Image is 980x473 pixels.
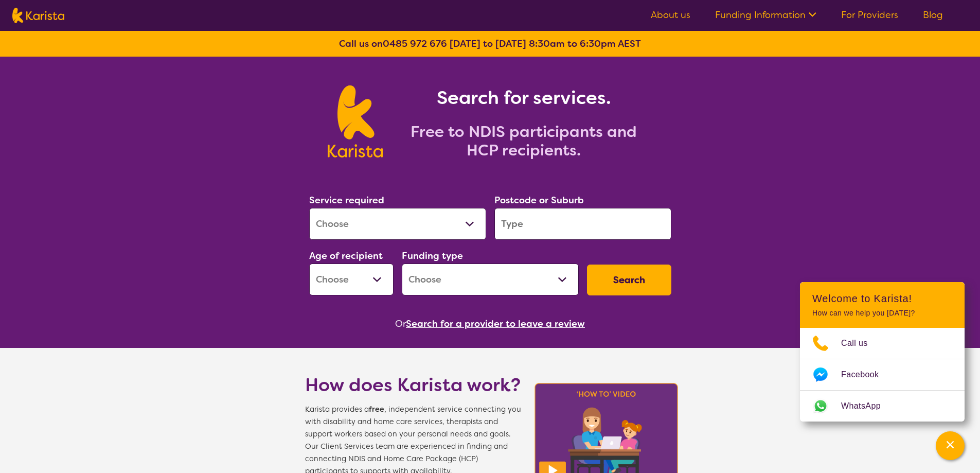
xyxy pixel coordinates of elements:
[494,208,671,240] input: Type
[309,250,383,262] label: Age of recipient
[406,316,585,331] button: Search for a provider to leave a review
[651,9,690,21] a: About us
[328,85,383,157] img: Karista logo
[339,38,641,50] b: Call us on [DATE] to [DATE] 8:30am to 6:30pm AEST
[395,316,406,331] span: Or
[841,336,880,351] span: Call us
[305,373,521,397] h1: How does Karista work?
[715,9,816,21] a: Funding Information
[395,122,652,160] h2: Free to NDIS participants and HCP recipients.
[494,194,584,206] label: Postcode or Suburb
[12,8,64,23] img: Karista logo
[812,309,952,318] p: How can we help you [DATE]?
[800,391,965,422] a: Web link opens in a new tab.
[812,292,952,305] h2: Welcome to Karista!
[936,431,965,460] button: Channel Menu
[587,265,671,295] button: Search
[383,38,447,50] a: 0485 972 676
[800,328,965,422] ul: Choose channel
[402,250,463,262] label: Funding type
[800,282,965,422] div: Channel Menu
[309,194,384,206] label: Service required
[369,405,384,414] b: free
[841,9,898,21] a: For Providers
[841,367,891,382] span: Facebook
[841,398,893,414] span: WhatsApp
[395,85,652,110] h1: Search for services.
[923,9,943,21] a: Blog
